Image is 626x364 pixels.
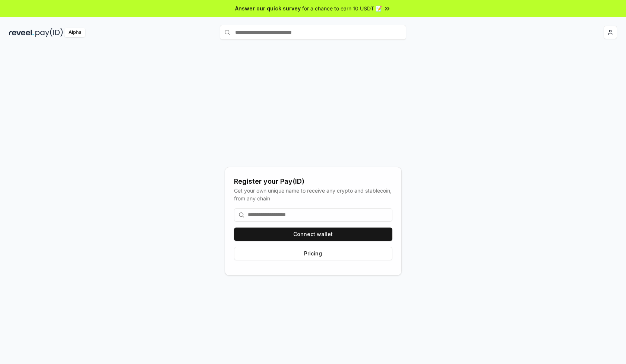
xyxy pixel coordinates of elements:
[9,28,34,37] img: reveel_dark
[235,4,301,12] span: Answer our quick survey
[234,187,392,202] div: Get your own unique name to receive any crypto and stablecoin, from any chain
[302,4,382,12] span: for a chance to earn 10 USDT 📝
[234,247,392,260] button: Pricing
[234,176,392,187] div: Register your Pay(ID)
[234,228,392,241] button: Connect wallet
[35,28,63,37] img: pay_id
[64,28,85,37] div: Alpha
